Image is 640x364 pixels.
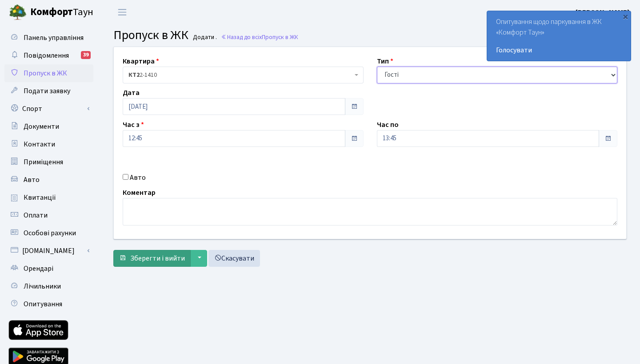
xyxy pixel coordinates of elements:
[9,4,27,21] img: logo.png
[4,135,93,153] a: Контакти
[24,228,76,238] span: Особові рахунки
[4,153,93,171] a: Приміщення
[4,100,93,118] a: Спорт
[24,122,59,131] span: Документи
[24,33,84,43] span: Панель управління
[576,7,629,18] a: [PERSON_NAME]
[130,172,146,183] label: Авто
[24,193,56,202] span: Квитанції
[24,86,70,96] span: Подати заявку
[24,299,62,309] span: Опитування
[113,26,188,44] span: Пропуск в ЖК
[621,12,630,21] div: ×
[30,5,93,20] span: Таун
[377,119,399,130] label: Час по
[496,45,622,55] a: Голосувати
[4,189,93,206] a: Квитанції
[111,5,133,20] button: Переключити навігацію
[113,250,191,267] button: Зберегти і вийти
[221,33,298,41] a: Назад до всіхПропуск в ЖК
[4,29,93,47] a: Панель управління
[191,34,217,41] small: Додати .
[128,71,140,79] b: КТ2
[24,139,55,149] span: Контакти
[24,157,63,167] span: Приміщення
[4,206,93,224] a: Оплати
[4,171,93,189] a: Авто
[123,119,144,130] label: Час з
[4,224,93,242] a: Особові рахунки
[123,87,140,98] label: Дата
[24,51,69,60] span: Повідомлення
[130,253,185,263] span: Зберегти і вийти
[24,68,67,78] span: Пропуск в ЖК
[4,118,93,135] a: Документи
[4,242,93,260] a: [DOMAIN_NAME]
[123,187,156,198] label: Коментар
[81,51,91,59] div: 39
[4,47,93,64] a: Повідомлення39
[377,56,393,67] label: Тип
[208,250,260,267] a: Скасувати
[4,260,93,277] a: Орендарі
[24,175,40,185] span: Авто
[123,56,159,67] label: Квартира
[30,5,73,19] b: Комфорт
[4,64,93,82] a: Пропуск в ЖК
[24,264,53,273] span: Орендарі
[4,295,93,313] a: Опитування
[4,82,93,100] a: Подати заявку
[262,33,298,41] span: Пропуск в ЖК
[487,11,631,61] div: Опитування щодо паркування в ЖК «Комфорт Таун»
[128,71,352,79] span: <b>КТ2</b>&nbsp;&nbsp;&nbsp;2-1410
[123,67,364,83] span: <b>КТ2</b>&nbsp;&nbsp;&nbsp;2-1410
[24,281,61,291] span: Лічильники
[4,277,93,295] a: Лічильники
[576,8,629,17] b: [PERSON_NAME]
[24,210,48,220] span: Оплати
